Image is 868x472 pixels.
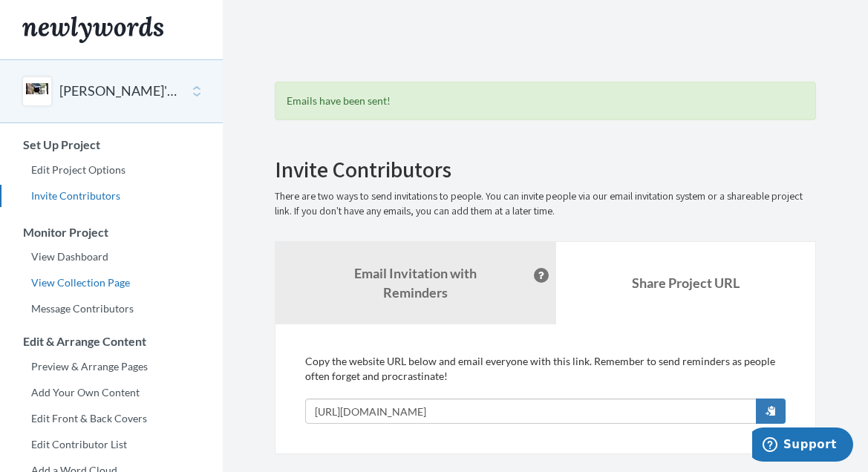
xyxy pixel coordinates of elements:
[22,16,163,43] img: Newlywords logo
[752,427,853,465] iframe: Opens a widget where you can chat to one of our agents
[1,335,223,348] h3: Edit & Arrange Content
[632,275,740,291] b: Share Project URL
[59,82,180,101] button: [PERSON_NAME]'s college graduation
[275,82,816,120] div: Emails have been sent!
[305,354,786,424] div: Copy the website URL below and email everyone with this link. Remember to send reminders as peopl...
[1,226,223,239] h3: Monitor Project
[1,138,223,151] h3: Set Up Project
[275,157,816,182] h2: Invite Contributors
[354,265,477,301] strong: Email Invitation with Reminders
[275,189,816,219] p: There are two ways to send invitations to people. You can invite people via our email invitation ...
